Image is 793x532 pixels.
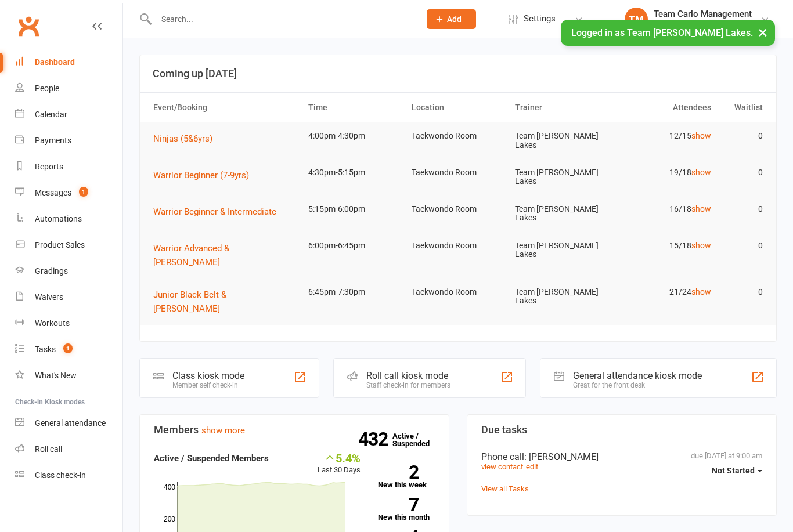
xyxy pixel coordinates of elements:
[510,196,613,232] td: Team [PERSON_NAME] Lakes
[154,424,435,436] h3: Members
[35,418,106,428] div: General attendance
[15,258,122,284] a: Gradings
[15,336,122,363] a: Tasks 1
[613,278,716,306] td: 21/24
[153,168,257,182] button: Warrior Beginner (7-9yrs)
[35,57,75,67] div: Dashboard
[15,49,122,75] a: Dashboard
[573,370,702,381] div: General attendance kiosk mode
[318,451,361,464] div: 5.4%
[15,436,122,462] a: Roll call
[15,310,122,336] a: Workouts
[716,232,768,259] td: 0
[524,6,556,32] span: Settings
[303,196,406,223] td: 5:15pm-6:00pm
[15,462,122,488] a: Class kiosk mode
[15,102,122,128] a: Calendar
[716,93,768,122] th: Waitlist
[613,196,716,223] td: 16/18
[35,214,82,223] div: Automations
[378,496,419,513] strong: 7
[35,319,70,328] div: Workouts
[15,154,122,180] a: Reports
[15,232,122,258] a: Product Sales
[35,266,68,276] div: Gradings
[691,241,711,250] a: show
[378,465,435,488] a: 2New this week
[716,122,768,150] td: 0
[447,15,462,24] span: Add
[406,278,510,306] td: Taekwondo Room
[481,424,762,436] h3: Due tasks
[510,232,613,269] td: Team [PERSON_NAME] Lakes
[15,363,122,389] a: What's New
[303,122,406,150] td: 4:00pm-4:30pm
[481,484,529,493] a: View all Tasks
[153,289,226,314] span: Junior Black Belt & [PERSON_NAME]
[172,370,244,381] div: Class kiosk mode
[153,68,763,79] h3: Coming up [DATE]
[153,132,221,146] button: Ninjas (5&6yrs)
[406,159,510,186] td: Taekwondo Room
[392,424,444,456] a: 432Active / Suspended
[406,93,510,122] th: Location
[406,232,510,259] td: Taekwondo Room
[691,131,711,140] a: show
[303,93,406,122] th: Time
[35,84,59,93] div: People
[613,122,716,150] td: 12/15
[510,122,613,159] td: Team [PERSON_NAME] Lakes
[524,451,599,462] span: : [PERSON_NAME]
[15,75,122,102] a: People
[510,93,613,122] th: Trainer
[427,9,476,29] button: Add
[716,278,768,306] td: 0
[510,278,613,315] td: Team [PERSON_NAME] Lakes
[318,451,361,476] div: Last 30 Days
[366,381,450,389] div: Staff check-in for members
[63,343,73,353] span: 1
[613,232,716,259] td: 15/18
[15,206,122,232] a: Automations
[153,241,298,269] button: Warrior Advanced & [PERSON_NAME]
[378,464,419,481] strong: 2
[153,243,229,267] span: Warrior Advanced & [PERSON_NAME]
[35,136,71,145] div: Payments
[752,20,773,45] button: ×
[172,381,244,389] div: Member self check-in
[15,284,122,310] a: Waivers
[148,93,303,122] th: Event/Booking
[35,371,77,380] div: What's New
[35,471,86,480] div: Class check-in
[573,381,702,389] div: Great for the front desk
[481,462,523,471] a: view contact
[716,159,768,186] td: 0
[153,11,412,27] input: Search...
[153,133,212,144] span: Ninjas (5&6yrs)
[406,196,510,223] td: Taekwondo Room
[613,159,716,186] td: 19/18
[35,188,71,197] div: Messages
[79,187,88,197] span: 1
[712,460,762,481] button: Not Started
[15,180,122,206] a: Messages 1
[201,425,245,436] a: show more
[406,122,510,150] td: Taekwondo Room
[35,444,62,454] div: Roll call
[691,204,711,213] a: show
[654,19,760,30] div: Team [PERSON_NAME] Lakes
[153,207,276,217] span: Warrior Beginner & Intermediate
[691,287,711,296] a: show
[35,110,67,119] div: Calendar
[15,410,122,436] a: General attendance kiosk mode
[154,453,269,464] strong: Active / Suspended Members
[716,196,768,223] td: 0
[35,345,56,354] div: Tasks
[691,168,711,177] a: show
[153,205,284,219] button: Warrior Beginner & Intermediate
[303,159,406,186] td: 4:30pm-5:15pm
[625,8,648,31] div: TM
[153,288,298,316] button: Junior Black Belt & [PERSON_NAME]
[712,466,755,475] span: Not Started
[303,278,406,306] td: 6:45pm-7:30pm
